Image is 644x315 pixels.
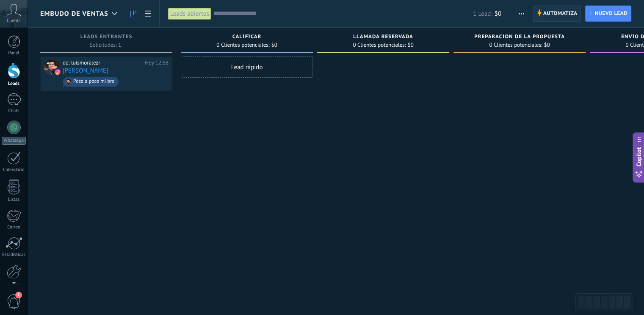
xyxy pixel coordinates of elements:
[232,34,262,40] span: Calificar
[141,6,155,22] a: Lista
[44,59,59,75] div: Iván Del Rosario
[80,34,133,40] span: Leads Entrantes
[2,137,26,145] div: WhatsApp
[185,34,309,41] div: Calificar
[473,10,492,18] span: 1 Lead:
[63,67,108,74] a: [PERSON_NAME]
[489,42,542,48] span: 0 Clientes potenciales:
[474,34,565,40] span: Preparación de la propuesta
[353,42,406,48] span: 0 Clientes potenciales:
[55,69,61,75] img: instagram.svg
[168,8,211,20] div: Leads abiertos
[321,34,445,41] div: Llamada reservada
[408,42,414,48] span: $0
[63,59,142,66] div: de: luismoralezr
[44,34,168,41] div: Leads Entrantes
[2,81,26,87] div: Leads
[458,34,581,41] div: Preparación de la propuesta
[2,51,26,56] div: Panel
[533,6,581,22] a: Automatiza
[73,79,115,84] div: Poco a poco mi bro
[90,42,121,48] span: Solicitudes: 1
[2,197,26,202] div: Listas
[40,10,108,18] span: Embudo de ventas
[495,10,501,18] span: $0
[145,59,169,66] div: Hoy 12:58
[216,42,269,48] span: 0 Clientes potenciales:
[15,292,22,298] span: 1
[635,147,643,167] span: Copilot
[2,108,26,114] div: Chats
[585,6,631,22] a: Nuevo lead
[7,18,21,24] span: Cuenta
[543,6,578,21] span: Automatiza
[515,6,528,22] button: Más
[126,6,141,22] a: Leads
[181,56,313,78] div: Lead rápido
[271,42,277,48] span: $0
[353,34,413,40] span: Llamada reservada
[2,252,26,258] div: Estadísticas
[594,6,627,21] span: Nuevo lead
[2,225,26,230] div: Correo
[2,167,26,173] div: Calendario
[544,42,550,48] span: $0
